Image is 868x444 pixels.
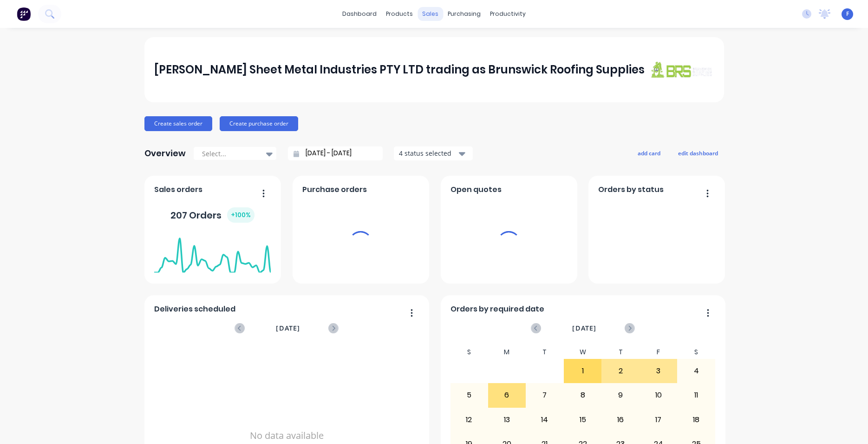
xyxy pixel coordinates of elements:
div: T [601,345,640,359]
a: dashboard [338,7,381,21]
div: 10 [640,384,677,407]
div: 4 [678,359,715,383]
div: 3 [640,359,677,383]
button: 4 status selected [394,146,473,160]
div: 16 [602,408,639,431]
div: 7 [526,384,563,407]
img: Factory [17,7,31,21]
div: purchasing [443,7,485,21]
div: Overview [144,144,186,163]
div: 9 [602,384,639,407]
div: 6 [489,384,526,407]
span: [DATE] [276,323,300,333]
div: 12 [450,408,488,431]
span: Sales orders [154,184,202,195]
span: [DATE] [572,323,596,333]
div: 207 Orders [170,207,255,223]
div: sales [418,7,443,21]
div: 1 [564,359,601,383]
img: J A Sheet Metal Industries PTY LTD trading as Brunswick Roofing Supplies [649,61,714,78]
div: 13 [489,408,526,431]
span: Open quotes [450,184,502,195]
div: + 100 % [227,207,255,223]
div: 17 [640,408,677,431]
div: 2 [602,359,639,383]
div: 8 [564,384,601,407]
div: productivity [485,7,530,21]
div: 5 [450,384,488,407]
div: 18 [678,408,715,431]
div: [PERSON_NAME] Sheet Metal Industries PTY LTD trading as Brunswick Roofing Supplies [154,60,645,79]
div: T [526,345,564,359]
div: W [564,345,602,359]
div: F [640,345,678,359]
button: edit dashboard [672,147,724,159]
div: S [450,345,488,359]
span: Purchase orders [302,184,367,195]
div: products [381,7,418,21]
button: Create purchase order [220,116,298,131]
div: 11 [678,384,715,407]
span: Orders by required date [450,304,544,315]
div: 15 [564,408,601,431]
div: 14 [526,408,563,431]
button: add card [632,147,666,159]
div: 4 status selected [399,148,457,158]
button: Create sales order [144,116,212,131]
div: M [488,345,526,359]
span: F [846,10,849,18]
div: S [677,345,715,359]
span: Orders by status [598,184,664,195]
